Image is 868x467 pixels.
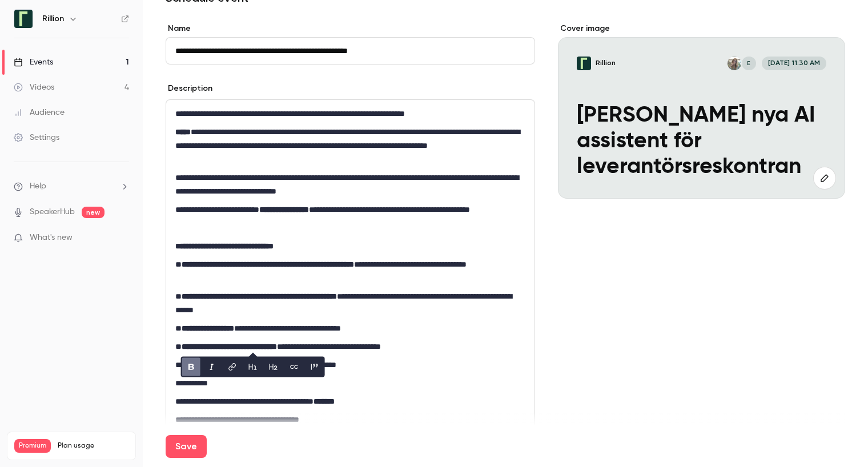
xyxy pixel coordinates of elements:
[14,57,53,68] div: Events
[82,207,105,218] span: new
[14,10,33,28] img: Rillion
[42,13,64,25] h6: Rillion
[30,232,73,244] span: What's new
[223,358,242,376] button: link
[14,82,54,93] div: Videos
[14,439,51,453] span: Premium
[762,57,826,71] span: [DATE] 11:30 AM
[166,435,207,458] button: Save
[166,83,212,94] label: Description
[596,58,616,68] p: Rillion
[30,180,46,192] span: Help
[577,57,591,71] img: Träffa Riley - Er nya AI assistent för leverantörsreskontran
[115,233,129,243] iframe: Noticeable Trigger
[166,23,535,34] label: Name
[577,103,826,180] p: [PERSON_NAME] nya AI assistent för leverantörsreskontran
[166,99,535,438] section: description
[558,23,845,34] label: Cover image
[306,358,324,376] button: blockquote
[14,107,65,118] div: Audience
[728,57,742,71] img: Sofie Rönngård
[166,100,535,438] div: editor
[14,180,129,192] li: help-dropdown-opener
[203,358,221,376] button: italic
[58,441,128,450] span: Plan usage
[14,132,59,143] div: Settings
[741,55,757,72] div: E
[182,358,200,376] button: bold
[30,206,75,218] a: SpeakerHub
